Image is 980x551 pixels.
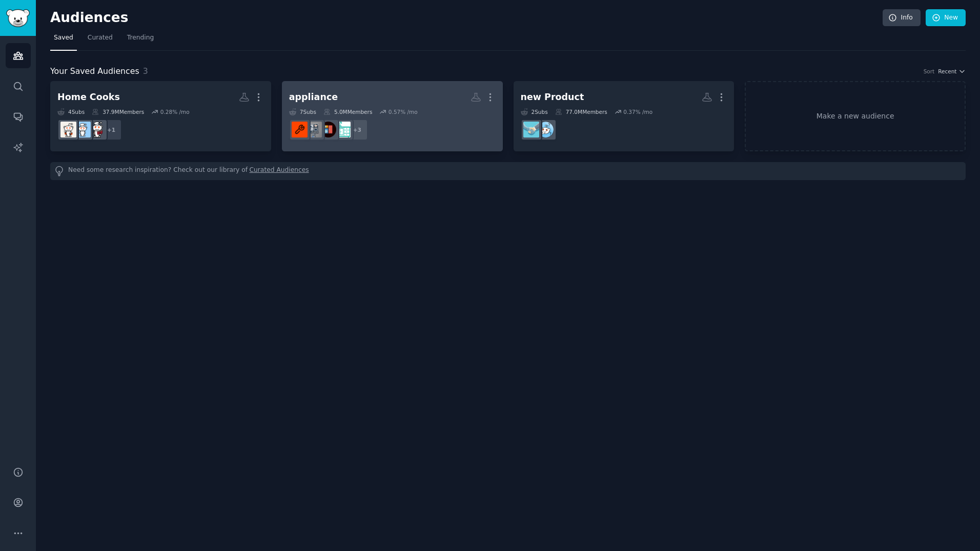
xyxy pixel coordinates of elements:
[50,81,271,151] a: Home Cooks4Subs37.9MMembers0.28% /mo+1foodrecipesBaking
[50,65,139,78] span: Your Saved Audiences
[883,9,921,27] a: Info
[623,108,652,115] div: 0.37 % /mo
[938,68,956,75] span: Recent
[514,81,734,151] a: new Product2Subs77.0MMembers0.37% /moAskReddittechnology
[50,30,77,51] a: Saved
[250,166,309,176] a: Curated Audiences
[57,108,85,115] div: 4 Sub s
[924,68,935,75] div: Sort
[89,122,105,137] img: food
[745,81,966,151] a: Make a new audience
[84,30,116,51] a: Curated
[538,122,554,137] img: AskReddit
[292,122,308,137] img: appliancerepair
[346,119,368,141] div: + 3
[389,108,418,115] div: 0.57 % /mo
[335,122,351,137] img: kitchenremodel
[50,10,883,26] h2: Audiences
[75,122,91,137] img: recipes
[50,162,966,180] div: Need some research inspiration? Check out our library of
[60,122,76,137] img: Baking
[320,122,336,137] img: ApplianceAdvice
[92,108,144,115] div: 37.9M Members
[6,9,30,27] img: GummySearch logo
[100,119,122,141] div: + 1
[124,30,157,51] a: Trending
[555,108,607,115] div: 77.0M Members
[143,66,148,76] span: 3
[160,108,190,115] div: 0.28 % /mo
[289,108,316,115] div: 7 Sub s
[938,68,966,75] button: Recent
[523,122,539,137] img: technology
[521,108,548,115] div: 2 Sub s
[54,33,73,43] span: Saved
[323,108,372,115] div: 5.0M Members
[521,91,584,104] div: new Product
[282,81,503,151] a: appliance7Subs5.0MMembers0.57% /mo+3kitchenremodelApplianceAdviceAppliancesappliancerepair
[306,122,322,137] img: Appliances
[289,91,338,104] div: appliance
[926,9,966,27] a: New
[88,33,113,43] span: Curated
[127,33,154,43] span: Trending
[57,91,120,104] div: Home Cooks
